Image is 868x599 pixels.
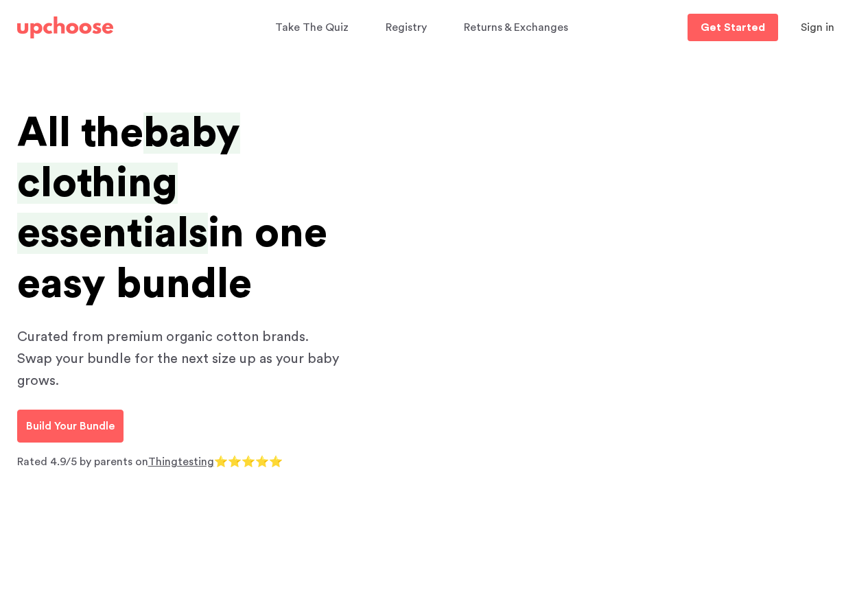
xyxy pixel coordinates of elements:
[386,22,427,33] span: Registry
[17,213,327,304] span: in one easy bundle
[214,456,283,467] span: ⭐⭐⭐⭐⭐
[464,14,572,41] a: Returns & Exchanges
[464,22,568,33] span: Returns & Exchanges
[17,410,124,443] a: Build Your Bundle
[17,16,113,38] img: UpChoose
[784,14,852,41] button: Sign in
[17,113,143,154] span: All the
[26,418,115,434] p: Build Your Bundle
[17,326,347,392] p: Curated from premium organic cotton brands. Swap your bundle for the next size up as your baby gr...
[17,14,113,42] a: UpChoose
[148,456,214,467] a: Thingtesting
[275,14,353,41] a: Take The Quiz
[701,22,765,33] p: Get Started
[17,456,148,467] span: Rated 4.9/5 by parents on
[386,14,431,41] a: Registry
[17,113,240,254] span: baby clothing essentials
[275,22,349,33] span: Take The Quiz
[688,14,778,41] a: Get Started
[801,22,834,33] span: Sign in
